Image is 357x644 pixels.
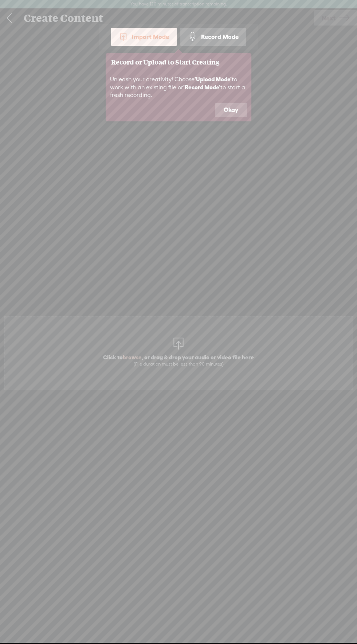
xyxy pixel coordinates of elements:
[183,84,220,90] b: 'Record Mode'
[111,28,177,46] div: Import Mode
[195,76,232,82] b: 'Upload Mode'
[106,71,251,103] div: Unleash your creativity! Choose to work with an existing file or to start a fresh recording.
[180,28,246,46] div: Record Mode
[111,59,246,66] h3: Record or Upload to Start Creating
[215,103,247,117] button: Okay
